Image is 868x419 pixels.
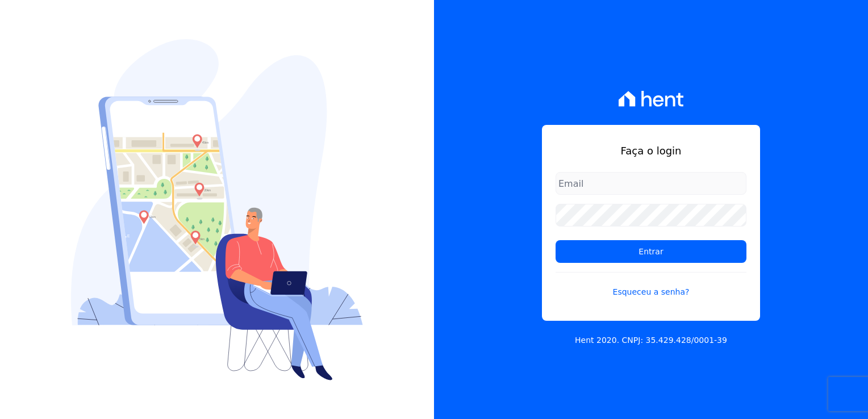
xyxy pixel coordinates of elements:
[556,172,746,195] input: Email
[575,334,727,346] p: Hent 2020. CNPJ: 35.429.428/0001-39
[71,39,363,380] img: Login
[556,240,746,263] input: Entrar
[556,143,746,158] h1: Faça o login
[556,272,746,298] a: Esqueceu a senha?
